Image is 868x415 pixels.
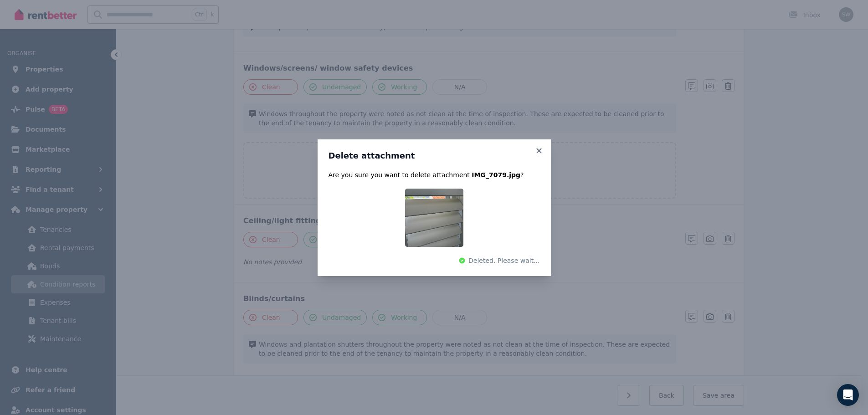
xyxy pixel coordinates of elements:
img: IMG_7079.jpg [405,189,463,247]
p: Are you sure you want to delete attachment ? [329,170,540,179]
span: Deleted. Please wait... [468,256,539,265]
span: IMG_7079.jpg [472,171,520,179]
div: Open Intercom Messenger [837,384,859,406]
h3: Delete attachment [329,150,540,161]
